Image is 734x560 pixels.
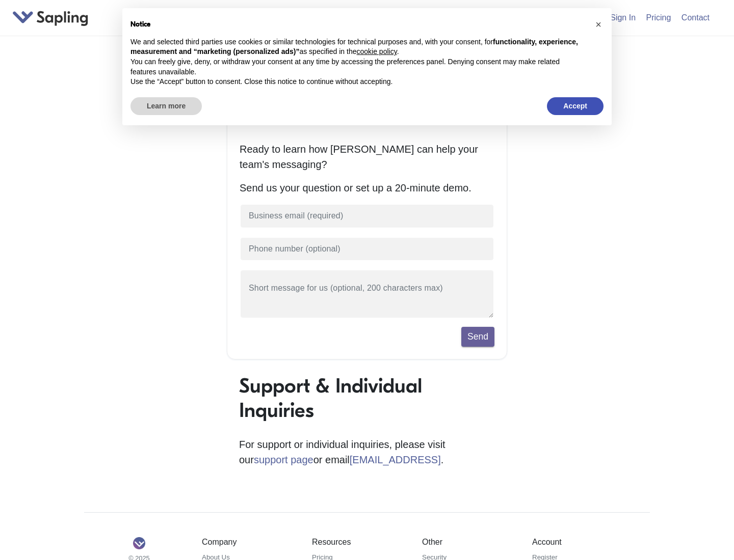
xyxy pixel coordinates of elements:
p: Send us your question or set up a 20-minute demo. [240,180,494,195]
p: You can freely give, deny, or withdraw your consent at any time by accessing the preferences pane... [130,57,587,77]
p: Use the “Accept” button to consent. Close this notice to continue without accepting. [130,77,587,87]
button: Accept [547,97,604,116]
a: [EMAIL_ADDRESS] [350,454,441,465]
input: Business email (required) [240,204,494,229]
h2: Notice [130,20,587,29]
span: × [595,19,601,30]
h5: Resources [312,537,407,547]
img: Sapling Logo [133,537,145,549]
h1: Support & Individual Inquiries [239,374,495,423]
button: Close this notice [590,16,607,33]
p: Ready to learn how [PERSON_NAME] can help your team's messaging? [240,142,494,172]
a: support page [254,454,313,465]
a: Sign In [606,9,640,26]
p: For support or individual inquiries, please visit our or email . [239,437,495,467]
p: We and selected third parties use cookies or similar technologies for technical purposes and, wit... [130,37,587,57]
h5: Account [532,537,627,547]
input: Phone number (optional) [240,237,494,262]
h5: Other [422,537,517,547]
a: Contact [677,9,714,26]
button: Send [461,327,494,346]
button: Learn more [130,97,202,116]
a: cookie policy [357,47,397,55]
a: Pricing [642,9,675,26]
h5: Company [202,537,297,547]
